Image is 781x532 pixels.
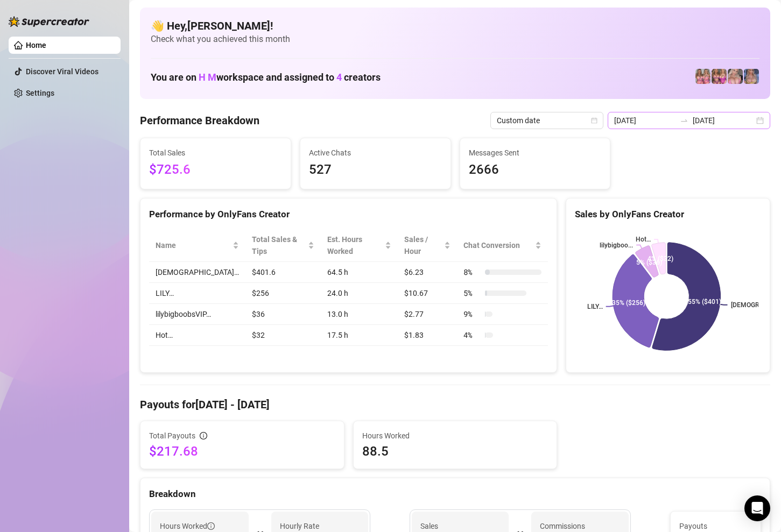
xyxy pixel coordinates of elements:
[404,233,442,257] span: Sales / Hour
[149,487,761,501] div: Breakdown
[245,262,321,283] td: $401.6
[540,520,585,532] article: Commissions
[728,69,743,84] img: lilybigboobvip
[149,207,548,222] div: Performance by OnlyFans Creator
[327,233,383,257] div: Est. Hours Worked
[252,233,306,257] span: Total Sales & Tips
[149,443,335,460] span: $217.68
[575,207,761,222] div: Sales by OnlyFans Creator
[457,229,548,262] th: Chat Conversion
[679,520,752,532] span: Payouts
[140,113,259,128] h4: Performance Breakdown
[309,160,442,180] span: 527
[245,229,321,262] th: Total Sales & Tips
[398,229,457,262] th: Sales / Hour
[207,522,215,530] span: info-circle
[362,443,548,460] span: 88.5
[336,72,342,83] span: 4
[149,160,282,180] span: $725.6
[497,112,597,129] span: Custom date
[149,283,245,304] td: LILY…
[309,147,442,159] span: Active Chats
[149,304,245,325] td: lilybigboobsVIP…
[600,242,634,249] text: lilybigboo...
[469,160,602,180] span: 2666
[199,72,216,83] span: H M
[398,325,457,346] td: $1.83
[636,236,651,243] text: Hot…
[463,266,481,278] span: 8 %
[398,283,457,304] td: $10.67
[321,283,398,304] td: 24.0 h
[463,329,481,341] span: 4 %
[26,41,46,49] a: Home
[26,89,54,97] a: Settings
[398,262,457,283] td: $6.23
[591,117,597,124] span: calendar
[156,239,230,251] span: Name
[245,304,321,325] td: $36
[149,229,245,262] th: Name
[398,304,457,325] td: $2.77
[463,239,533,251] span: Chat Conversion
[680,116,688,125] span: to
[149,147,282,159] span: Total Sales
[362,430,548,442] span: Hours Worked
[149,430,195,442] span: Total Payouts
[160,520,215,532] span: Hours Worked
[744,69,759,84] img: lilybigboobs
[321,304,398,325] td: 13.0 h
[149,325,245,346] td: Hot…
[149,262,245,283] td: [DEMOGRAPHIC_DATA]…
[140,397,770,412] h4: Payouts for [DATE] - [DATE]
[420,520,501,532] span: Sales
[614,115,676,126] input: Start date
[151,72,381,83] h1: You are on workspace and assigned to creators
[693,115,754,126] input: End date
[695,69,710,84] img: hotmomsvip
[245,325,321,346] td: $32
[26,67,98,76] a: Discover Viral Videos
[712,69,727,84] img: hotmomlove
[680,116,688,125] span: swap-right
[463,308,481,320] span: 9 %
[151,18,759,33] h4: 👋 Hey, [PERSON_NAME] !
[463,287,481,299] span: 5 %
[469,147,602,159] span: Messages Sent
[321,262,398,283] td: 64.5 h
[321,325,398,346] td: 17.5 h
[151,33,759,45] span: Check what you achieved this month
[587,303,603,310] text: LILY…
[200,432,207,439] span: info-circle
[9,16,89,27] img: logo-BBDzfeDw.svg
[280,520,319,532] article: Hourly Rate
[744,495,770,521] div: Open Intercom Messenger
[245,283,321,304] td: $256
